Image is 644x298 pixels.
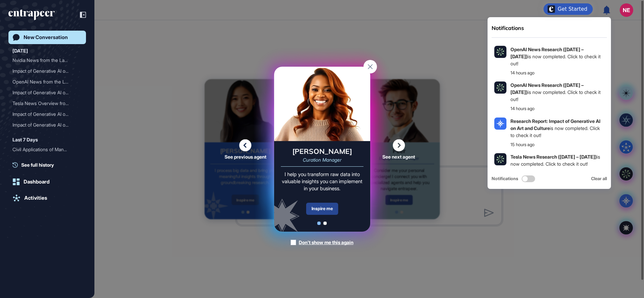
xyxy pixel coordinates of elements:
[12,144,82,155] div: Civil Applications of Manned and Unmanned Aerial Vehicles (UAVs/UAS)
[12,144,77,155] div: Civil Applications of Man...
[12,155,82,166] div: Strategic Research Report on Civil Applications of Manned and Unmanned Aerial Vehicles (UAVs/UAS)...
[12,109,82,120] div: Impact of Generative AI on Digital Banking in the USA
[12,98,77,109] div: Tesla News Overview from ...
[8,9,55,20] div: entrapeer-logo
[591,175,607,182] div: Clear all
[12,87,82,98] div: Impact of Generative AI on Art and Culture
[12,55,77,66] div: Nvidia News from the Last...
[12,76,77,87] div: OpenAI News from the Last...
[8,175,86,189] a: Dashboard
[306,203,338,215] div: Inspire me
[510,82,584,95] b: OpenAI News Research ([DATE] – [DATE])
[548,5,555,13] img: launcher-image-alternative-text
[510,46,584,59] b: OpenAI News Research ([DATE] – [DATE])
[225,154,266,159] span: See previous agent
[299,239,353,246] div: Don't show me this again
[303,158,342,162] div: Curation Manager
[12,120,77,130] div: Impact of Generative AI o...
[12,47,28,55] div: [DATE]
[12,66,77,76] div: Impact of Generative AI o...
[558,6,587,12] div: Get Started
[21,161,54,168] span: See full history
[274,67,370,141] img: curie-card.png
[12,120,82,130] div: Impact of Generative AI on Global Mental Health
[24,179,50,185] div: Dashboard
[12,155,77,166] div: Strategic Research Report...
[24,195,47,201] div: Activities
[510,81,601,103] div: is now completed. Click to check it out!
[382,154,415,159] span: See next agent
[12,76,82,87] div: OpenAI News from the Last 2 Months
[510,46,601,67] div: is now completed. Click to check it out!
[12,66,82,76] div: Impact of Generative AI on Art and Culture
[24,34,68,40] div: New Conversation
[292,148,352,155] div: [PERSON_NAME]
[510,154,597,160] b: Tesla News Research ([DATE] – [DATE])
[12,87,77,98] div: Impact of Generative AI o...
[620,3,633,17] button: NE
[12,55,82,66] div: Nvidia News from the Last Month
[510,70,534,76] div: 14 hours ago
[510,118,601,131] b: Research Report: Impact of Generative AI on Art and Culture
[12,136,38,144] div: Last 7 Days
[12,161,86,168] a: See full history
[281,171,363,192] div: I help you transform raw data into valuable insights you can implement in your business.
[510,141,534,148] div: 15 hours ago
[8,31,86,44] a: New Conversation
[8,191,86,205] a: Activities
[510,105,534,112] div: 14 hours ago
[12,98,82,109] div: Tesla News Overview from the Last Two Months
[492,175,518,182] span: Notifications
[12,109,77,120] div: Impact of Generative AI o...
[492,24,607,32] div: Notifications
[510,153,601,167] div: is now completed. Click to check it out!
[510,118,601,139] div: is now completed. Click to check it out!
[544,3,593,15] div: Open Get Started checklist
